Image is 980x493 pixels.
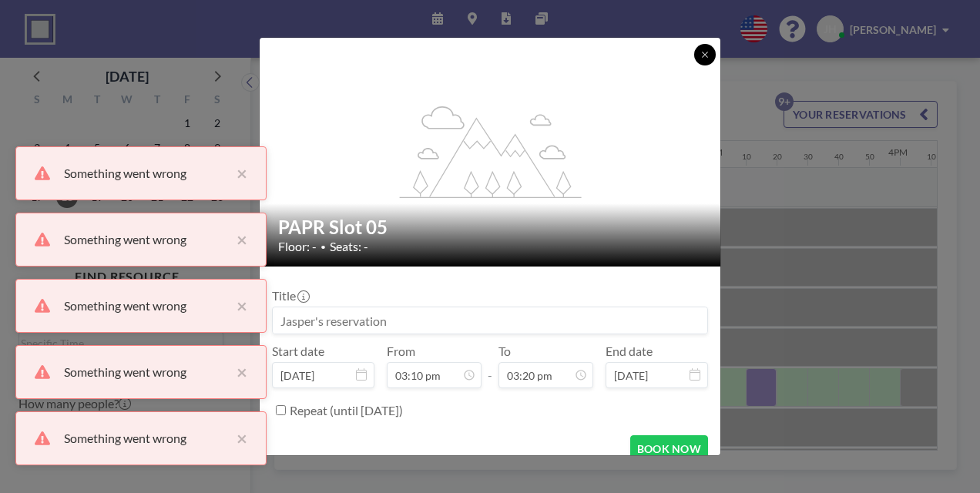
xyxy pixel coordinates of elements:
label: Repeat (until [DATE]) [290,403,403,418]
span: Seats: - [330,239,368,254]
button: close [229,363,247,381]
button: close [229,164,247,183]
button: BOOK NOW [630,435,708,462]
button: close [229,230,247,249]
h2: PAPR Slot 05 [278,216,703,239]
div: Something went wrong [64,429,229,448]
label: Start date [272,344,324,359]
span: - [488,349,492,383]
button: close [229,297,247,315]
g: flex-grow: 1.2; [400,105,582,197]
input: Jasper's reservation [273,307,707,334]
div: Something went wrong [64,297,229,315]
div: Something went wrong [64,363,229,381]
button: close [229,429,247,448]
label: From [387,344,415,359]
label: End date [606,344,653,359]
div: Something went wrong [64,230,229,249]
label: To [498,344,511,359]
span: Floor: - [278,239,317,254]
span: • [321,241,326,253]
label: Title [272,288,308,304]
div: Something went wrong [64,164,229,183]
